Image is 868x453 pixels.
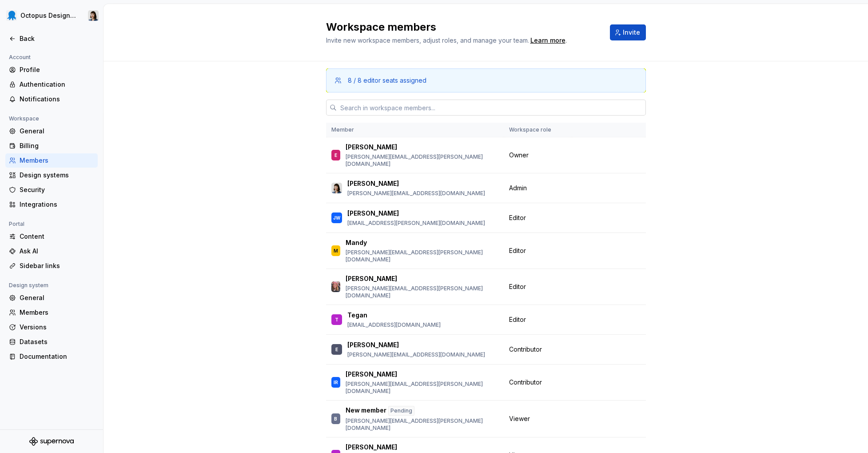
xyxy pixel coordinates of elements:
[20,261,94,270] div: Sidebar links
[20,95,94,104] div: Notifications
[5,77,98,92] a: Authentication
[5,168,98,182] a: Design systems
[20,308,94,317] div: Members
[346,153,498,168] p: [PERSON_NAME][EMAIL_ADDRESS][PERSON_NAME][DOMAIN_NAME]
[326,20,599,34] h2: Workspace members
[509,345,542,354] span: Contributor
[20,293,94,302] div: General
[20,141,94,150] div: Billing
[29,437,74,446] svg: Supernova Logo
[509,213,526,222] span: Editor
[20,232,94,241] div: Content
[20,323,94,332] div: Versions
[20,127,94,136] div: General
[530,36,565,45] a: Learn more
[20,352,94,361] div: Documentation
[334,414,337,423] div: B
[20,247,94,256] div: Ask AI
[347,311,367,320] p: Tegan
[20,337,94,346] div: Datasets
[388,406,414,416] div: Pending
[346,285,498,299] p: [PERSON_NAME][EMAIL_ADDRESS][PERSON_NAME][DOMAIN_NAME]
[5,113,43,124] div: Workspace
[347,209,399,218] p: [PERSON_NAME]
[347,321,441,329] p: [EMAIL_ADDRESS][DOMAIN_NAME]
[346,143,397,152] p: [PERSON_NAME]
[5,280,52,291] div: Design system
[5,183,98,197] a: Security
[5,349,98,364] a: Documentation
[623,28,640,37] span: Invite
[346,406,386,416] p: New member
[5,219,28,229] div: Portal
[326,36,529,44] span: Invite new workspace members, adjust roles, and manage your team.
[5,139,98,153] a: Billing
[5,197,98,212] a: Integrations
[326,123,504,137] th: Member
[5,259,98,273] a: Sidebar links
[509,151,529,160] span: Owner
[346,370,397,379] p: [PERSON_NAME]
[347,179,399,188] p: [PERSON_NAME]
[5,63,98,77] a: Profile
[5,291,98,305] a: General
[5,335,98,349] a: Datasets
[346,274,397,283] p: [PERSON_NAME]
[334,378,338,387] div: IR
[335,345,338,354] div: E
[20,80,94,89] div: Authentication
[6,10,17,21] img: fcf53608-4560-46b3-9ec6-dbe177120620.png
[347,190,485,197] p: [PERSON_NAME][EMAIL_ADDRESS][DOMAIN_NAME]
[509,378,542,387] span: Contributor
[348,76,426,85] div: 8 / 8 editor seats assigned
[331,281,340,292] img: Rachel Bell
[529,37,567,44] span: .
[334,151,337,160] div: E
[5,229,98,244] a: Content
[5,92,98,106] a: Notifications
[5,153,98,168] a: Members
[504,123,572,137] th: Workspace role
[347,220,485,227] p: [EMAIL_ADDRESS][PERSON_NAME][DOMAIN_NAME]
[20,200,94,209] div: Integrations
[346,249,498,263] p: [PERSON_NAME][EMAIL_ADDRESS][PERSON_NAME][DOMAIN_NAME]
[509,184,527,192] span: Admin
[5,305,98,320] a: Members
[509,246,526,255] span: Editor
[20,185,94,194] div: Security
[20,156,94,165] div: Members
[5,32,98,46] a: Back
[333,213,340,222] div: JW
[347,341,399,349] p: [PERSON_NAME]
[2,6,101,25] button: Octopus Design SystemKarolina Szczur
[5,52,34,63] div: Account
[346,381,498,395] p: [PERSON_NAME][EMAIL_ADDRESS][PERSON_NAME][DOMAIN_NAME]
[331,183,342,193] img: Karolina Szczur
[346,417,498,432] p: [PERSON_NAME][EMAIL_ADDRESS][PERSON_NAME][DOMAIN_NAME]
[334,246,338,255] div: M
[20,65,94,74] div: Profile
[5,244,98,258] a: Ask AI
[335,315,338,324] div: T
[20,11,77,20] div: Octopus Design System
[610,24,646,40] button: Invite
[346,238,367,247] p: Mandy
[20,171,94,180] div: Design systems
[509,414,530,423] span: Viewer
[337,100,646,116] input: Search in workspace members...
[509,282,526,291] span: Editor
[88,10,99,21] img: Karolina Szczur
[347,351,485,358] p: [PERSON_NAME][EMAIL_ADDRESS][DOMAIN_NAME]
[346,443,397,452] p: [PERSON_NAME]
[20,34,94,43] div: Back
[5,124,98,138] a: General
[5,320,98,334] a: Versions
[509,315,526,324] span: Editor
